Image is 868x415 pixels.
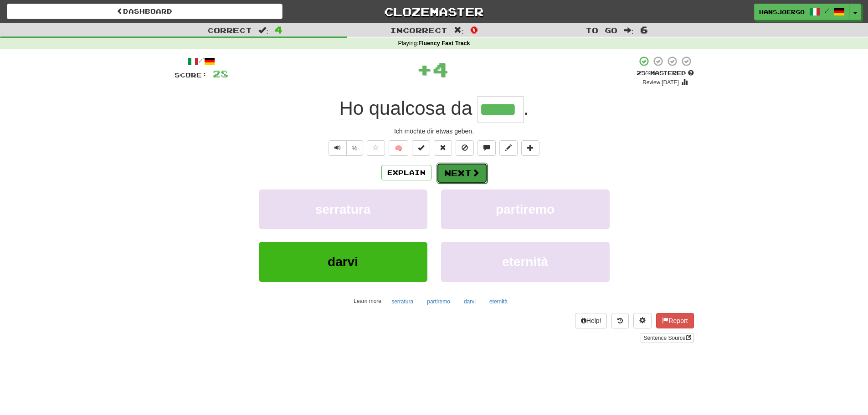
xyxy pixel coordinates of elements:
[502,255,548,269] span: eternità
[441,242,610,282] button: eternità
[656,313,693,328] button: Report
[416,56,432,83] span: +
[470,24,478,35] span: 0
[329,140,347,156] button: Play sentence audio (ctl+space)
[434,140,452,156] button: Reset to 0% Mastered (alt+r)
[175,71,207,79] span: Score:
[381,165,431,180] button: Explain
[258,26,268,34] span: :
[586,26,617,35] span: To go
[640,24,648,35] span: 6
[624,26,634,34] span: :
[389,140,408,156] button: 🧠
[259,242,427,282] button: darvi
[213,68,228,79] span: 28
[339,97,364,119] span: Ho
[441,190,610,229] button: partiremo
[825,7,829,14] span: /
[459,295,481,308] button: darvi
[432,58,448,81] span: 4
[641,333,693,343] a: Sentence Source
[346,140,364,156] button: ½
[207,26,252,35] span: Correct
[454,26,464,34] span: :
[296,4,572,20] a: Clozemaster
[437,163,488,184] button: Next
[451,97,473,119] span: da
[7,4,282,19] a: Dashboard
[390,26,447,35] span: Incorrect
[422,295,455,308] button: partiremo
[175,127,694,136] div: Ich möchte dir etwas geben.
[328,255,358,269] span: darvi
[175,56,228,67] div: /
[611,313,629,328] button: Round history (alt+y)
[575,313,607,328] button: Help!
[275,24,282,35] span: 4
[412,140,430,156] button: Set this sentence to 100% Mastered (alt+m)
[386,295,418,308] button: serratura
[327,140,364,156] div: Text-to-speech controls
[754,4,850,20] a: HansjoergO /
[499,140,518,156] button: Edit sentence (alt+d)
[759,8,805,16] span: HansjoergO
[642,79,679,86] small: Review: [DATE]
[367,140,385,156] button: Favorite sentence (alt+f)
[524,97,529,119] span: .
[478,140,496,156] button: Discuss sentence (alt+u)
[418,40,470,46] strong: Fluency Fast Track
[369,97,446,119] span: qualcosa
[637,69,650,77] span: 25 %
[496,202,555,216] span: partiremo
[521,140,539,156] button: Add to collection (alt+a)
[259,190,427,229] button: serratura
[456,140,474,156] button: Ignore sentence (alt+i)
[484,295,513,308] button: eternità
[315,202,370,216] span: serratura
[637,69,694,77] div: Mastered
[354,298,383,304] small: Learn more:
